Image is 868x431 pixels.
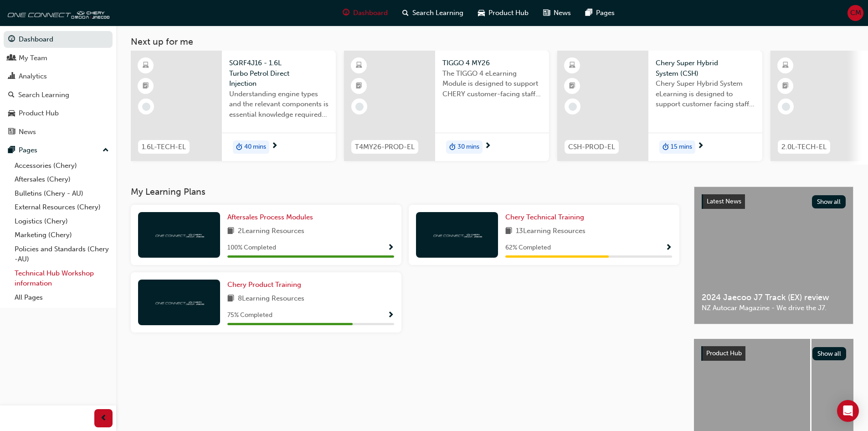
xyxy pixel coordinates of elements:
button: CM [847,5,863,21]
span: car-icon [8,109,15,118]
span: TIGGO 4 MY26 [442,58,542,68]
span: SQRF4J16 - 1.6L Turbo Petrol Direct Injection [229,58,329,89]
span: learningResourceType_ELEARNING-icon [569,60,575,72]
span: learningRecordVerb_NONE-icon [782,103,790,111]
img: oneconnect [154,298,204,306]
span: 40 mins [244,142,266,152]
span: duration-icon [236,141,242,153]
a: Logistics (Chery) [11,214,113,228]
div: Analytics [19,71,47,82]
span: news-icon [8,128,15,136]
span: next-icon [484,142,491,151]
h3: Next up for me [116,36,868,47]
span: Show Progress [665,244,672,252]
span: Aftersales Process Modules [227,213,313,221]
a: Analytics [4,68,113,85]
span: 15 mins [671,142,692,152]
a: CSH-PROD-ELChery Super Hybrid System (CSH)Chery Super Hybrid System eLearning is designed to supp... [557,51,762,161]
span: people-icon [8,54,15,62]
span: Product Hub [706,349,742,357]
span: guage-icon [8,36,15,44]
span: learningRecordVerb_NONE-icon [355,103,364,111]
span: CM [850,8,861,18]
a: Product HubShow all [701,346,846,361]
span: learningResourceType_ELEARNING-icon [143,60,149,72]
a: Chery Product Training [227,280,305,290]
div: News [19,127,36,137]
span: learningRecordVerb_NONE-icon [142,103,150,111]
a: Aftersales (Chery) [11,172,113,187]
span: 1.6L-TECH-EL [142,142,186,152]
img: oneconnect [154,230,204,239]
a: pages-iconPages [578,4,622,22]
span: car-icon [478,7,485,19]
a: Latest NewsShow all2024 Jaecoo J7 Track (EX) reviewNZ Autocar Magazine - We drive the J7. [694,187,853,324]
span: Chery Product Training [227,280,301,289]
span: book-icon [505,226,512,237]
a: Search Learning [4,87,113,104]
a: Latest NewsShow all [702,194,846,209]
span: Dashboard [353,8,388,18]
button: Pages [4,142,113,159]
span: Product Hub [488,8,529,18]
span: search-icon [402,7,409,19]
span: 30 mins [457,142,479,152]
span: 2 Learning Resources [238,226,304,237]
span: CSH-PROD-EL [568,142,615,152]
span: Pages [596,8,615,18]
a: Policies and Standards (Chery -AU) [11,242,113,266]
span: Show Progress [387,244,394,252]
span: Chery Technical Training [505,213,584,221]
span: 62 % Completed [505,243,551,253]
span: Show Progress [387,312,394,320]
span: booktick-icon [143,80,149,92]
span: 8 Learning Resources [238,293,304,305]
button: Show Progress [387,242,394,254]
span: NZ Autocar Magazine - We drive the J7. [702,303,846,313]
a: Marketing (Chery) [11,228,113,242]
span: next-icon [697,142,704,151]
span: pages-icon [8,146,15,155]
span: Latest News [707,197,741,205]
div: Pages [19,145,37,156]
span: T4MY26-PROD-EL [355,142,415,152]
span: learningResourceType_ELEARNING-icon [782,60,789,72]
span: book-icon [227,293,234,305]
span: learningResourceType_ELEARNING-icon [356,60,362,72]
span: 100 % Completed [227,243,276,253]
span: search-icon [8,91,15,99]
a: Bulletins (Chery - AU) [11,187,113,201]
div: Open Intercom Messenger [837,400,859,422]
button: DashboardMy TeamAnalyticsSearch LearningProduct HubNews [4,29,113,142]
div: My Team [19,53,47,63]
a: car-iconProduct Hub [471,4,536,22]
img: oneconnect [5,4,109,22]
button: Show Progress [387,310,394,321]
a: External Resources (Chery) [11,200,113,214]
button: Show Progress [665,242,672,254]
div: Search Learning [18,90,69,100]
span: Search Learning [412,8,463,18]
div: Product Hub [19,108,59,119]
span: 2.0L-TECH-EL [781,142,827,152]
a: All Pages [11,291,113,305]
a: Dashboard [4,31,113,48]
span: pages-icon [586,7,592,19]
span: next-icon [271,142,278,151]
span: booktick-icon [782,80,789,92]
a: My Team [4,50,113,67]
a: Accessories (Chery) [11,159,113,173]
span: guage-icon [343,7,349,19]
span: The TIGGO 4 eLearning Module is designed to support CHERY customer-facing staff with the product ... [442,68,542,99]
span: book-icon [227,226,234,237]
button: Show all [812,195,846,208]
span: duration-icon [449,141,456,153]
span: news-icon [543,7,550,19]
a: Product Hub [4,105,113,122]
span: booktick-icon [356,80,362,92]
span: up-icon [103,145,109,156]
img: oneconnect [432,230,482,239]
span: 75 % Completed [227,310,272,321]
span: 13 Learning Resources [516,226,586,237]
